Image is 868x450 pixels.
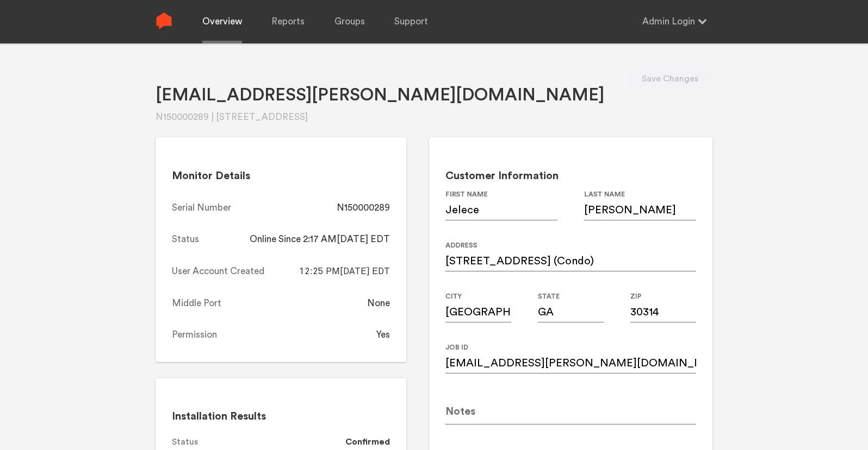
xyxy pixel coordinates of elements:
img: Sense Logo [156,12,172,29]
div: Status [172,233,199,246]
div: N150000289 | [STREET_ADDRESS] [156,111,604,124]
h2: Monitor Details [172,169,390,183]
div: User Account Created [172,265,264,278]
span: Status [172,435,340,448]
h2: Installation Results [172,410,390,423]
div: N150000289 [337,201,390,214]
h1: [EMAIL_ADDRESS][PERSON_NAME][DOMAIN_NAME] [156,84,604,106]
h2: Customer Information [445,169,696,183]
span: 12:25 PM[DATE] EDT [299,265,390,276]
div: Serial Number [172,201,231,214]
div: Permission [172,328,217,341]
div: None [367,297,390,310]
div: Online Since 2:17 AM[DATE] EDT [250,233,390,246]
div: Yes [376,328,390,341]
div: Middle Port [172,297,221,310]
button: Save Changes [628,67,712,91]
